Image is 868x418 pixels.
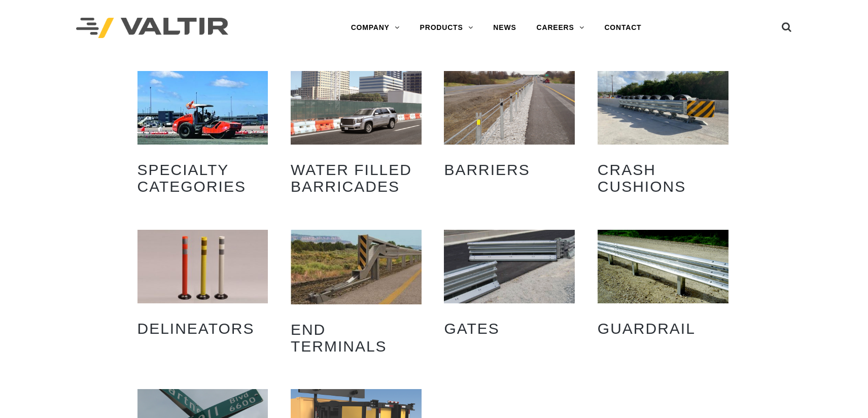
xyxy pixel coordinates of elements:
[291,71,422,145] img: Water Filled Barricades
[291,154,422,202] h2: Water Filled Barricades
[341,18,410,38] a: COMPANY
[291,230,422,362] a: Visit product category End Terminals
[137,71,268,202] a: Visit product category Specialty Categories
[291,71,422,202] a: Visit product category Water Filled Barricades
[598,230,728,344] a: Visit product category Guardrail
[483,18,526,38] a: NEWS
[137,230,268,344] a: Visit product category Delineators
[410,18,483,38] a: PRODUCTS
[444,71,575,186] a: Visit product category Barriers
[598,312,728,344] h2: Guardrail
[598,154,728,202] h2: Crash Cushions
[137,230,268,303] img: Delineators
[291,230,422,304] img: End Terminals
[444,230,575,344] a: Visit product category Gates
[137,154,268,202] h2: Specialty Categories
[291,313,422,362] h2: End Terminals
[137,71,268,145] img: Specialty Categories
[444,154,575,186] h2: Barriers
[598,71,728,145] img: Crash Cushions
[594,18,651,38] a: CONTACT
[598,71,728,202] a: Visit product category Crash Cushions
[137,312,268,344] h2: Delineators
[444,230,575,303] img: Gates
[444,71,575,145] img: Barriers
[527,18,595,38] a: CAREERS
[598,230,728,303] img: Guardrail
[444,312,575,344] h2: Gates
[76,18,228,39] img: Valtir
